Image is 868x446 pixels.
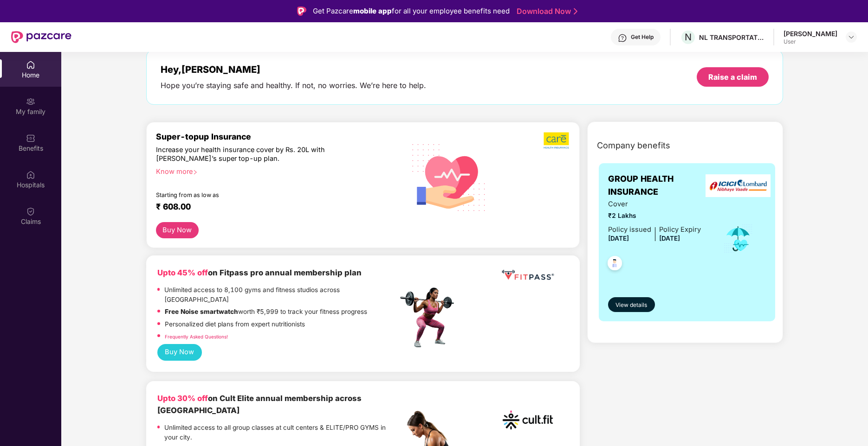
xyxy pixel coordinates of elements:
[164,285,397,305] p: Unlimited access to 8,100 gyms and fitness studios across [GEOGRAPHIC_DATA]
[165,334,228,339] a: Frequently Asked Questions!
[165,319,305,329] p: Personalized diet plans from expert nutritionists
[156,167,392,174] div: Know more
[615,301,647,310] span: View details
[597,139,670,152] span: Company benefits
[517,6,575,16] a: Download Now
[544,132,570,149] img: b5dec4f62d2307b9de63beb79f102df3.png
[157,268,208,277] b: Upto 45% off
[26,170,35,179] img: svg+xml;base64,PHN2ZyBpZD0iSG9zcGl0YWxzIiB4bWxucz0iaHR0cDovL3d3dy53My5vcmcvMjAwMC9zdmciIHdpZHRoPS...
[659,235,680,242] span: [DATE]
[165,308,238,315] strong: Free Noise smartwatch
[161,64,426,75] div: Hey, [PERSON_NAME]
[603,253,626,276] img: svg+xml;base64,PHN2ZyB4bWxucz0iaHR0cDovL3d3dy53My5vcmcvMjAwMC9zdmciIHdpZHRoPSI0OC45NDMiIGhlaWdodD...
[157,268,362,277] b: on Fitpass pro annual membership plan
[723,223,753,254] img: icon
[784,38,837,45] div: User
[659,224,701,235] div: Policy Expiry
[353,6,392,15] strong: mobile app
[156,202,388,213] div: ₹ 608.00
[26,97,35,106] img: svg+xml;base64,PHN2ZyB3aWR0aD0iMjAiIGhlaWdodD0iMjAiIHZpZXdCb3g9IjAgMCAyMCAyMCIgZmlsbD0ibm9uZSIgeG...
[608,199,701,210] span: Cover
[11,31,71,43] img: New Pazcare Logo
[608,235,629,242] span: [DATE]
[156,222,199,238] button: Buy Now
[608,224,651,235] div: Policy issued
[618,33,627,43] img: svg+xml;base64,PHN2ZyBpZD0iSGVscC0zMngzMiIgeG1sbnM9Imh0dHA6Ly93d3cudzMub3JnLzIwMDAvc3ZnIiB3aWR0aD...
[156,191,358,198] div: Starting from as low as
[608,297,655,312] button: View details
[631,33,654,41] div: Get Help
[164,423,397,443] p: Unlimited access to all group classes at cult centers & ELITE/PRO GYMS in your city.
[405,132,493,222] img: svg+xml;base64,PHN2ZyB4bWxucz0iaHR0cDovL3d3dy53My5vcmcvMjAwMC9zdmciIHhtbG5zOnhsaW5rPSJodHRwOi8vd3...
[297,6,306,16] img: Logo
[784,29,837,38] div: [PERSON_NAME]
[313,6,510,17] div: Get Pazcare for all your employee benefits need
[608,211,701,221] span: ₹2 Lakhs
[699,33,764,42] div: NL TRANSPORTATION PRIVATE LIMITED
[708,72,757,82] div: Raise a claim
[156,132,397,141] div: Super-topup Insurance
[706,174,771,197] img: insurerLogo
[26,207,35,216] img: svg+xml;base64,PHN2ZyBpZD0iQ2xhaW0iIHhtbG5zPSJodHRwOi8vd3d3LnczLm9yZy8yMDAwL3N2ZyIgd2lkdGg9IjIwIi...
[157,344,202,361] button: Buy Now
[156,146,357,164] div: Increase your health insurance cover by Rs. 20L with [PERSON_NAME]’s super top-up plan.
[193,170,198,175] span: right
[608,172,711,199] span: GROUP HEALTH INSURANCE
[848,33,855,41] img: svg+xml;base64,PHN2ZyBpZD0iRHJvcGRvd24tMzJ4MzIiIHhtbG5zPSJodHRwOi8vd3d3LnczLm9yZy8yMDAwL3N2ZyIgd2...
[574,6,577,16] img: Stroke
[26,134,35,143] img: svg+xml;base64,PHN2ZyBpZD0iQmVuZWZpdHMiIHhtbG5zPSJodHRwOi8vd3d3LnczLm9yZy8yMDAwL3N2ZyIgd2lkdGg9Ij...
[157,394,208,403] b: Upto 30% off
[157,394,362,415] b: on Cult Elite annual membership across [GEOGRAPHIC_DATA]
[685,32,692,43] span: N
[165,307,367,317] p: worth ₹5,999 to track your fitness progress
[397,285,462,350] img: fpp.png
[161,81,426,90] div: Hope you’re staying safe and healthy. If not, no worries. We’re here to help.
[26,60,35,70] img: svg+xml;base64,PHN2ZyBpZD0iSG9tZSIgeG1sbnM9Imh0dHA6Ly93d3cudzMub3JnLzIwMDAvc3ZnIiB3aWR0aD0iMjAiIG...
[500,267,556,284] img: fppp.png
